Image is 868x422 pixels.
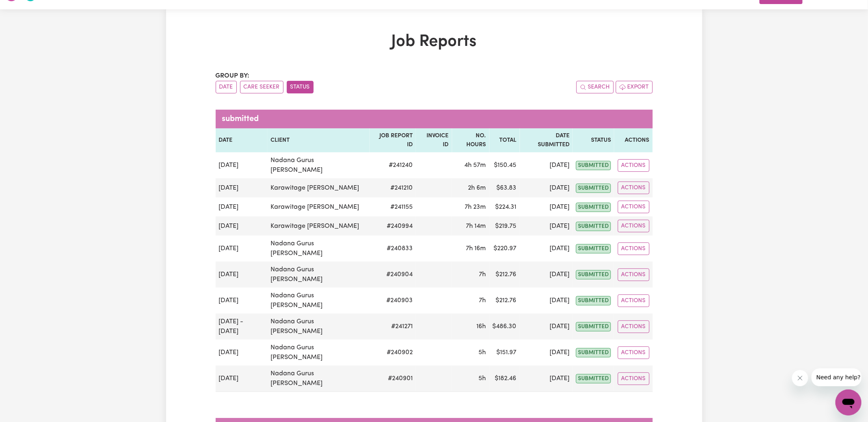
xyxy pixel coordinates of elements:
td: [DATE] [216,152,268,178]
button: Actions [618,372,649,385]
span: 7 hours [479,271,486,278]
button: Actions [618,346,649,359]
td: Nadana Gurus [PERSON_NAME] [267,262,369,288]
th: Invoice ID [416,128,452,152]
td: Nadana Gurus [PERSON_NAME] [267,288,369,314]
td: $ 219.75 [489,216,520,236]
td: $ 212.76 [489,262,520,288]
td: [DATE] [216,197,268,216]
span: submitted [576,184,611,193]
td: [DATE] [520,236,573,262]
td: [DATE] [520,152,573,178]
span: 16 hours [477,323,486,330]
td: # 240994 [370,216,416,236]
td: $ 224.31 [489,197,520,216]
button: sort invoices by date [216,81,237,93]
td: $ 150.45 [489,152,520,178]
th: Job Report ID [370,128,416,152]
td: Nadana Gurus [PERSON_NAME] [267,340,369,366]
td: $ 63.83 [489,178,520,197]
button: Actions [618,268,649,281]
td: Karawitage [PERSON_NAME] [267,216,369,236]
span: 2 hours 6 minutes [468,185,486,191]
h1: Job Reports [216,32,653,52]
button: Actions [618,220,649,232]
span: 7 hours 23 minutes [465,204,486,210]
td: # 241210 [370,178,416,197]
span: submitted [576,348,611,357]
td: [DATE] [520,178,573,197]
td: Nadana Gurus [PERSON_NAME] [267,236,369,262]
td: [DATE] [520,340,573,366]
td: $ 182.46 [489,366,520,392]
button: sort invoices by paid status [287,81,314,93]
iframe: Close message [792,370,808,386]
button: Actions [618,182,649,194]
span: submitted [576,203,611,212]
td: # 241155 [370,197,416,216]
span: 5 hours [479,375,486,382]
button: Search [576,81,614,93]
td: $ 212.76 [489,288,520,314]
th: No. Hours [452,128,489,152]
td: Karawitage [PERSON_NAME] [267,197,369,216]
th: Date [216,128,268,152]
td: [DATE] [216,288,268,314]
span: submitted [576,270,611,279]
th: Actions [614,128,652,152]
td: [DATE] [520,262,573,288]
td: # 240901 [370,366,416,392]
td: # 241271 [370,314,416,340]
th: Date Submitted [520,128,573,152]
td: [DATE] - [DATE] [216,314,268,340]
button: Actions [618,159,649,172]
iframe: Button to launch messaging window [836,390,862,416]
button: Actions [618,294,649,307]
td: [DATE] [216,216,268,236]
td: [DATE] [216,262,268,288]
td: # 241240 [370,152,416,178]
td: [DATE] [520,216,573,236]
td: [DATE] [520,366,573,392]
td: [DATE] [216,178,268,197]
span: submitted [576,322,611,331]
button: sort invoices by care seeker [240,81,284,93]
caption: submitted [216,110,653,128]
td: [DATE] [520,314,573,340]
button: Export [616,81,653,93]
button: Actions [618,320,649,333]
td: # 240833 [370,236,416,262]
td: Nadana Gurus [PERSON_NAME] [267,314,369,340]
td: # 240904 [370,262,416,288]
td: $ 486.30 [489,314,520,340]
td: [DATE] [520,288,573,314]
td: $ 151.97 [489,340,520,366]
iframe: Message from company [812,368,862,386]
span: 7 hours 16 minutes [466,245,486,252]
td: [DATE] [520,197,573,216]
span: 4 hours 57 minutes [465,162,486,169]
td: [DATE] [216,340,268,366]
span: 7 hours [479,297,486,304]
td: $ 220.97 [489,236,520,262]
button: Actions [618,201,649,213]
span: submitted [576,296,611,305]
td: Nadana Gurus [PERSON_NAME] [267,152,369,178]
span: submitted [576,161,611,170]
span: 5 hours [479,349,486,356]
th: Client [267,128,369,152]
td: # 240903 [370,288,416,314]
td: # 240902 [370,340,416,366]
th: Status [573,128,614,152]
td: Karawitage [PERSON_NAME] [267,178,369,197]
span: Group by: [216,73,250,79]
span: submitted [576,222,611,231]
td: [DATE] [216,366,268,392]
span: submitted [576,244,611,253]
span: submitted [576,374,611,383]
th: Total [489,128,520,152]
td: [DATE] [216,236,268,262]
td: Nadana Gurus [PERSON_NAME] [267,366,369,392]
span: 7 hours 14 minutes [466,223,486,229]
